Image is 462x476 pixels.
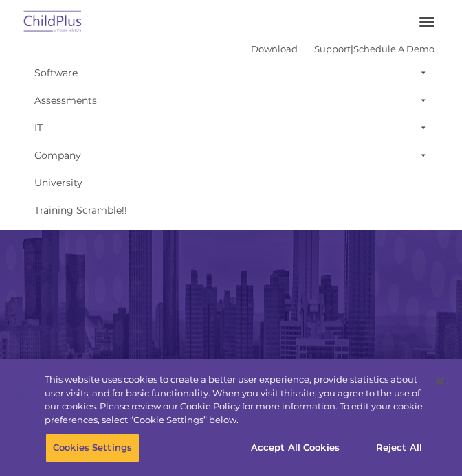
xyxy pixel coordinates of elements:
div: This website uses cookies to create a better user experience, provide statistics about user visit... [45,373,428,427]
font: | [251,43,434,54]
span: Phone number [195,147,254,157]
a: Assessments [27,87,434,114]
a: Schedule A Demo [353,43,434,54]
button: Close [425,366,455,396]
a: Software [27,59,434,87]
a: Company [27,141,434,169]
button: Cookies Settings [45,433,140,462]
img: ChildPlus by Procare Solutions [21,6,85,38]
span: Last name [195,91,237,101]
button: Accept All Cookies [243,433,347,462]
a: Support [314,43,351,54]
a: Download [251,43,298,54]
button: Reject All [356,433,442,462]
a: IT [27,114,434,141]
a: Training Scramble!! [27,196,434,224]
a: University [27,169,434,196]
